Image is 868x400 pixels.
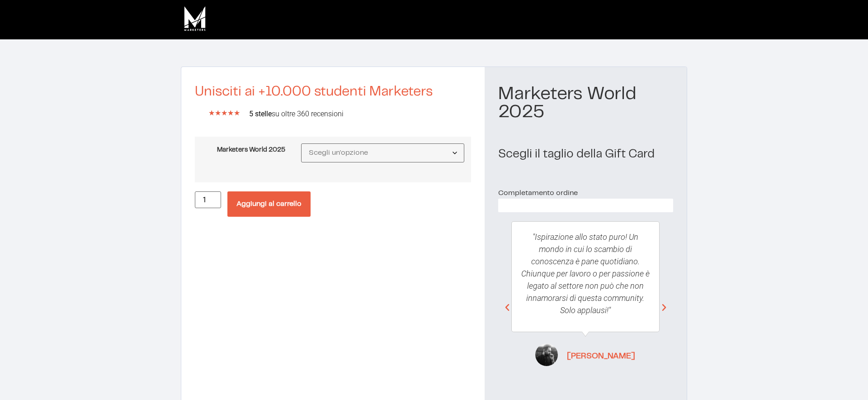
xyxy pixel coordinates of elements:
[498,190,578,196] span: Completamento ordine
[215,108,221,119] i: ★
[195,191,221,208] input: Quantità prodotto
[227,191,311,217] button: Aggiungi al carrello
[221,108,227,119] i: ★
[234,108,240,119] i: ★
[567,351,636,363] span: [PERSON_NAME]
[208,108,240,119] div: 5/5
[211,147,285,153] label: Marketers World 2025
[505,199,521,212] span: 60%
[208,108,215,119] i: ★
[249,110,272,118] b: 5 stelle
[498,148,673,160] h2: Scegli il taglio della Gift Card
[536,344,558,367] img: Antonio Leone
[498,85,673,121] h1: Marketers World 2025
[503,303,512,312] div: Precedente
[660,303,669,312] div: Successivo
[249,110,471,118] h2: su oltre 360 recensioni
[227,108,234,119] i: ★
[195,85,471,99] h2: Unisciti ai +10.000 studenti Marketers
[7,365,34,392] iframe: Customerly Messenger Launcher
[521,231,650,316] p: "Ispirazione allo stato puro! Un mondo in cui lo scambio di conoscenza è pane quotidiano. Chiunqu...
